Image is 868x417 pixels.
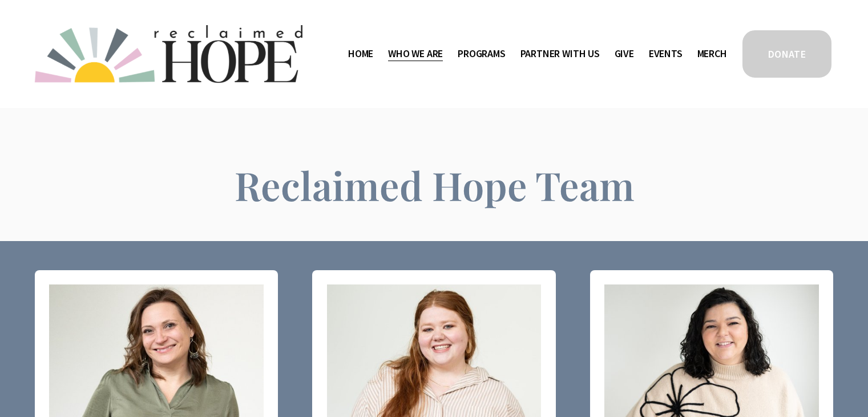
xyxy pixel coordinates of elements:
[388,46,443,62] span: Who We Are
[235,159,635,211] span: Reclaimed Hope Team
[458,46,506,62] span: Programs
[388,45,443,63] a: folder dropdown
[520,45,600,63] a: folder dropdown
[520,46,600,62] span: Partner With Us
[615,45,634,63] a: Give
[649,45,683,63] a: Events
[458,45,506,63] a: folder dropdown
[741,29,833,79] a: DONATE
[348,45,373,63] a: Home
[697,45,727,63] a: Merch
[35,25,302,83] img: Reclaimed Hope Initiative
